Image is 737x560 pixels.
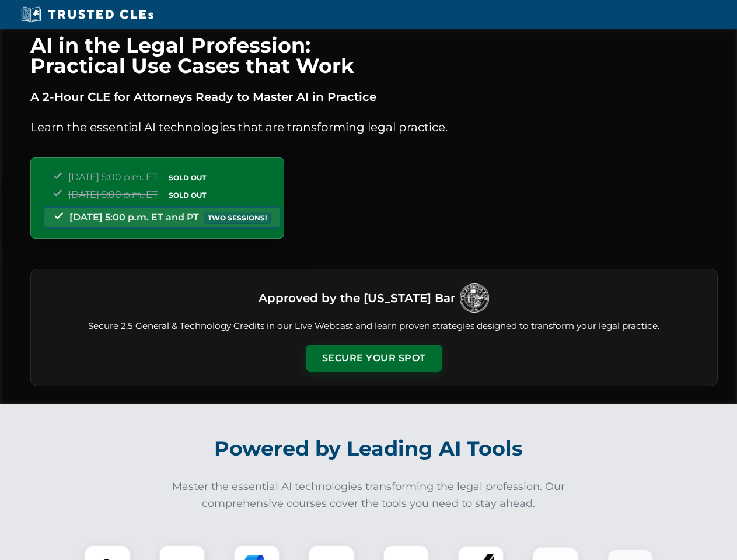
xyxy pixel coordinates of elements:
button: Secure Your Spot [306,345,442,372]
img: Logo [460,283,489,313]
span: [DATE] 5:00 p.m. ET [68,189,158,200]
span: [DATE] 5:00 p.m. ET [68,171,158,183]
p: Secure 2.5 General & Technology Credits in our Live Webcast and learn proven strategies designed ... [45,320,703,333]
h2: Powered by Leading AI Tools [46,428,692,469]
span: SOLD OUT [165,189,210,201]
h1: AI in the Legal Profession: Practical Use Cases that Work [30,35,718,76]
span: SOLD OUT [165,171,210,184]
img: Trusted CLEs [18,6,157,23]
p: A 2-Hour CLE for Attorneys Ready to Master AI in Practice [30,87,718,106]
p: Master the essential AI technologies transforming the legal profession. Our comprehensive courses... [165,478,573,512]
p: Learn the essential AI technologies that are transforming legal practice. [30,118,718,136]
h3: Approved by the [US_STATE] Bar [259,288,455,309]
